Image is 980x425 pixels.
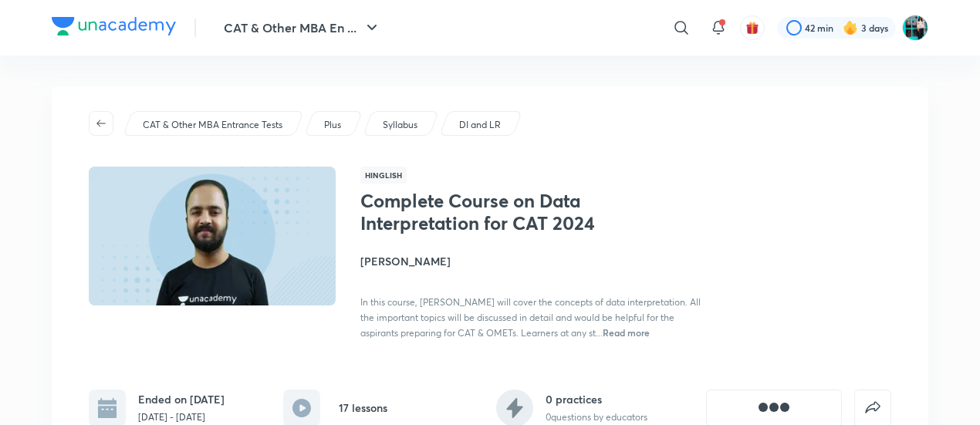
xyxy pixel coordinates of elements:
img: Company Logo [52,17,176,35]
p: Syllabus [383,118,417,132]
button: avatar [740,15,765,40]
p: CAT & Other MBA Entrance Tests [143,118,282,132]
span: Hinglish [360,167,407,184]
img: avatar [745,21,759,35]
h6: 0 practices [546,391,647,407]
h1: Complete Course on Data Interpretation for CAT 2024 [360,190,613,234]
p: DI and LR [459,118,501,132]
span: In this course, [PERSON_NAME] will cover the concepts of data interpretation. All the important t... [360,296,701,339]
p: [DATE] - [DATE] [138,410,225,424]
h6: 17 lessons [339,400,387,416]
button: CAT & Other MBA En ... [215,12,390,43]
p: Plus [324,118,341,132]
a: Syllabus [380,118,421,132]
img: streak [843,20,858,35]
img: Thumbnail [86,165,338,307]
a: Company Logo [52,17,176,39]
span: Read more [603,326,650,339]
h6: Ended on [DATE] [138,391,225,407]
p: 0 questions by educators [546,410,647,424]
a: CAT & Other MBA Entrance Tests [140,118,286,132]
img: VIDISHA PANDEY [902,15,928,41]
a: Plus [322,118,344,132]
h4: [PERSON_NAME] [360,253,706,269]
a: DI and LR [457,118,504,132]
